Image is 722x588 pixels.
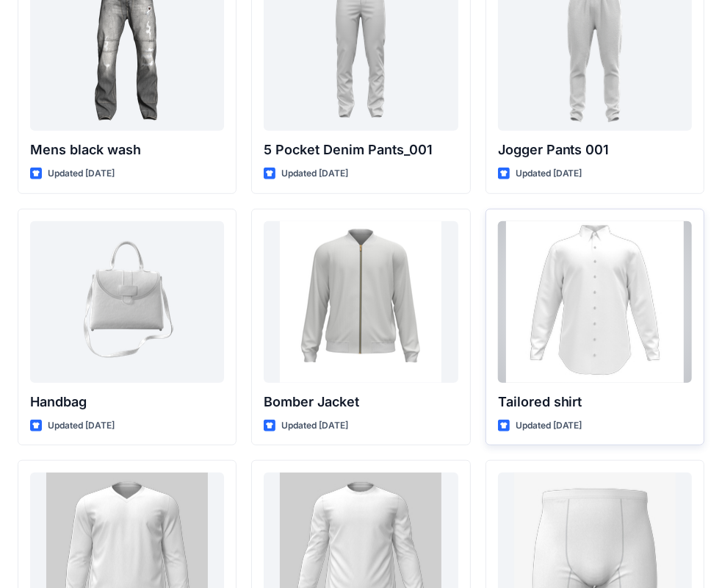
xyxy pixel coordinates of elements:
[30,140,224,160] p: Mens black wash
[498,221,692,383] a: Tailored shirt
[48,418,115,434] p: Updated [DATE]
[264,392,458,412] p: Bomber Jacket
[281,166,348,182] p: Updated [DATE]
[281,418,348,434] p: Updated [DATE]
[516,418,582,434] p: Updated [DATE]
[498,392,692,412] p: Tailored shirt
[48,166,115,182] p: Updated [DATE]
[498,140,692,160] p: Jogger Pants 001
[30,221,224,383] a: Handbag
[264,221,458,383] a: Bomber Jacket
[264,140,458,160] p: 5 Pocket Denim Pants_001
[30,392,224,412] p: Handbag
[516,166,582,182] p: Updated [DATE]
